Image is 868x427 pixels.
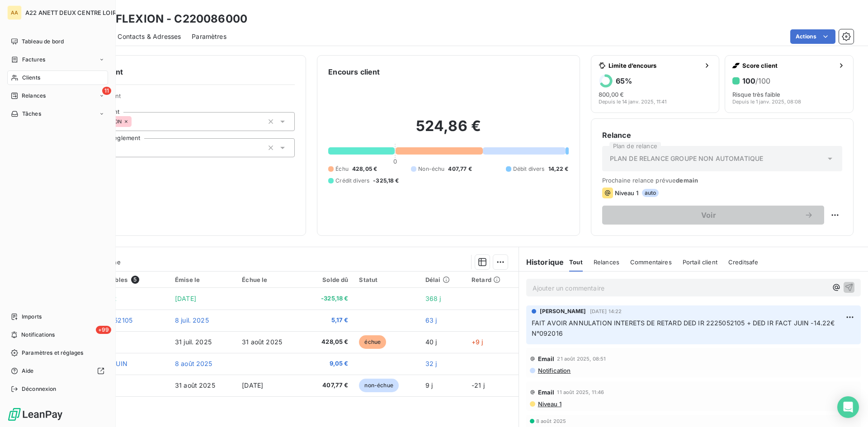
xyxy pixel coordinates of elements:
[335,165,349,173] span: Échu
[175,316,209,324] span: 8 juil. 2025
[513,165,545,173] span: Débit divers
[22,313,42,321] span: Imports
[472,276,513,283] div: Retard
[536,418,566,424] span: 8 août 2025
[537,400,561,408] span: Niveau 1
[755,76,770,85] span: /100
[22,349,83,357] span: Paramètres et réglages
[7,5,22,20] div: AA
[425,360,437,367] span: 32 j
[71,276,164,284] div: Pièces comptables
[175,360,212,367] span: 8 août 2025
[599,91,624,98] span: 800,00 €
[335,177,369,185] span: Crédit divers
[569,258,583,266] span: Tout
[790,29,835,44] button: Actions
[175,295,196,302] span: [DATE]
[80,11,247,27] h3: GENIE FLEXION - C220086000
[472,338,483,346] span: +9 j
[175,276,231,283] div: Émise le
[591,55,720,113] button: Limite d’encours65%800,00 €Depuis le 14 janv. 2025, 11:41
[393,158,397,165] span: 0
[309,359,349,368] span: 9,05 €
[642,189,659,197] span: auto
[728,258,759,266] span: Creditsafe
[725,55,854,113] button: Score client100/100Risque très faibleDepuis le 1 janv. 2025, 08:08
[309,294,349,303] span: -325,18 €
[532,319,837,337] span: FAIT AVOIR ANNULATION INTERETS DE RETARD DED IR 2225052105 + DED IR FACT JUIN -14.22€ N°092016
[540,307,586,315] span: [PERSON_NAME]
[118,32,181,41] span: Contacts & Adresses
[742,62,834,69] span: Score client
[21,331,55,339] span: Notifications
[425,381,433,389] span: 9 j
[132,117,139,126] input: Ajouter une valeur
[742,76,770,85] h6: 100
[548,165,569,173] span: 14,22 €
[557,389,604,395] span: 11 août 2025, 11:46
[309,338,349,347] span: 428,05 €
[537,367,571,374] span: Notification
[309,276,349,283] div: Solde dû
[732,91,780,98] span: Risque très faible
[609,62,700,69] span: Limite d’encours
[448,165,472,173] span: 407,77 €
[359,276,414,283] div: Statut
[192,32,226,41] span: Paramètres
[425,338,437,346] span: 40 j
[610,154,764,163] span: PLAN DE RELANCE GROUPE NON AUTOMATIQUE
[683,258,717,266] span: Portail client
[359,335,386,349] span: échue
[538,389,555,396] span: Email
[22,56,45,64] span: Factures
[309,316,349,325] span: 5,17 €
[55,66,295,77] h6: Informations client
[22,92,46,100] span: Relances
[613,211,804,219] span: Voir
[175,338,212,346] span: 31 juil. 2025
[22,74,40,82] span: Clients
[7,364,108,378] a: Aide
[602,177,842,184] span: Prochaine relance prévue
[373,177,399,185] span: -325,18 €
[309,381,349,390] span: 407,77 €
[732,99,801,104] span: Depuis le 1 janv. 2025, 08:08
[102,87,111,95] span: 11
[352,165,377,173] span: 428,05 €
[616,76,632,85] h6: 65 %
[328,66,380,77] h6: Encours client
[7,407,63,422] img: Logo LeanPay
[837,396,859,418] div: Open Intercom Messenger
[22,110,41,118] span: Tâches
[594,258,619,266] span: Relances
[22,385,57,393] span: Déconnexion
[676,177,698,184] span: demain
[96,326,111,334] span: +99
[242,381,263,389] span: [DATE]
[175,381,215,389] span: 31 août 2025
[590,309,622,314] span: [DATE] 14:22
[425,316,437,324] span: 63 j
[602,206,824,225] button: Voir
[73,92,295,105] span: Propriétés Client
[425,295,441,302] span: 368 j
[418,165,444,173] span: Non-échu
[242,338,282,346] span: 31 août 2025
[131,276,139,284] span: 5
[359,379,398,392] span: non-échue
[242,276,298,283] div: Échue le
[472,381,485,389] span: -21 j
[615,189,638,197] span: Niveau 1
[25,9,120,16] span: A22 ANETT DEUX CENTRE LOIRE
[630,258,672,266] span: Commentaires
[22,38,64,46] span: Tableau de bord
[22,367,34,375] span: Aide
[425,276,461,283] div: Délai
[538,355,555,362] span: Email
[557,356,606,361] span: 21 août 2025, 08:51
[328,117,568,144] h2: 524,86 €
[519,257,564,267] h6: Historique
[602,130,842,141] h6: Relance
